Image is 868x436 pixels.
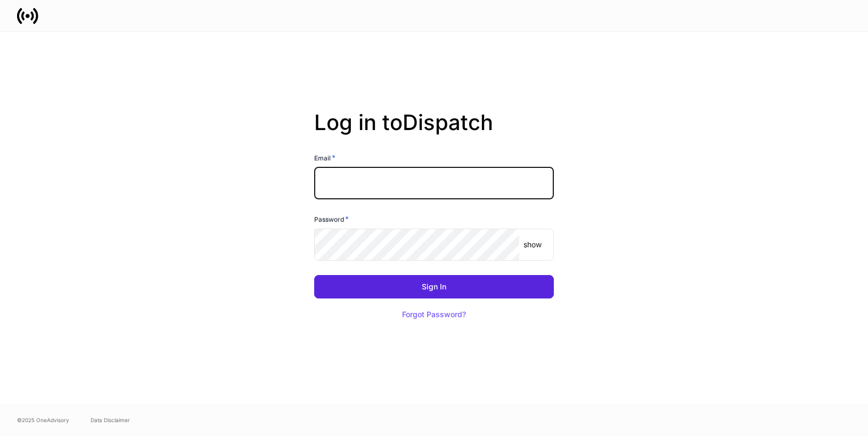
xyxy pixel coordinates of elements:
button: Sign In [314,275,554,298]
div: Sign In [422,283,446,290]
div: Forgot Password? [402,311,466,318]
h6: Email [314,152,335,163]
span: © 2025 OneAdvisory [17,416,69,424]
h2: Log in to Dispatch [314,110,554,152]
h6: Password [314,214,349,224]
p: show [523,239,542,250]
button: Forgot Password? [389,303,479,326]
a: Data Disclaimer [91,416,130,424]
